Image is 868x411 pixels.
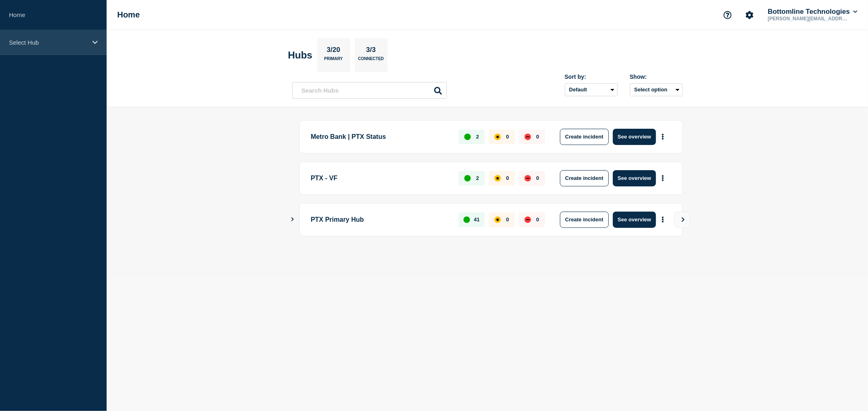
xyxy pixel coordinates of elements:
[474,216,479,223] p: 41
[506,175,509,181] p: 0
[464,134,471,140] div: up
[630,74,683,80] div: Show:
[494,134,501,140] div: affected
[292,82,447,99] input: Search Hubs
[525,216,531,223] div: down
[536,216,539,223] p: 0
[613,212,656,228] button: See overview
[536,134,539,140] p: 0
[658,129,668,144] button: More actions
[506,216,509,223] p: 0
[658,212,668,227] button: More actions
[506,134,509,140] p: 0
[658,171,668,186] button: More actions
[741,6,758,24] button: Account settings
[536,175,539,181] p: 0
[324,46,343,56] p: 3/20
[613,129,656,145] button: See overview
[288,50,313,61] h2: Hubs
[525,175,531,182] div: down
[560,170,609,186] button: Create incident
[358,56,384,65] p: Connected
[766,16,851,22] p: [PERSON_NAME][EMAIL_ADDRESS][PERSON_NAME][DOMAIN_NAME]
[464,216,470,223] div: up
[630,83,683,96] button: Select option
[565,83,618,96] select: Sort by
[291,216,295,223] button: Show Connected Hubs
[565,74,618,80] div: Sort by:
[117,10,140,19] h1: Home
[363,46,379,56] p: 3/3
[766,8,859,16] button: Bottomline Technologies
[613,170,656,186] button: See overview
[464,175,471,182] div: up
[674,212,691,228] button: View
[560,129,609,145] button: Create incident
[476,175,479,181] p: 2
[311,129,450,145] p: Metro Bank | PTX Status
[324,56,343,65] p: Primary
[311,212,450,228] p: PTX Primary Hub
[494,216,501,223] div: affected
[9,39,87,46] p: Select Hub
[719,6,736,24] button: Support
[311,170,450,186] p: PTX - VF
[494,175,501,182] div: affected
[525,134,531,140] div: down
[560,212,609,228] button: Create incident
[476,134,479,140] p: 2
